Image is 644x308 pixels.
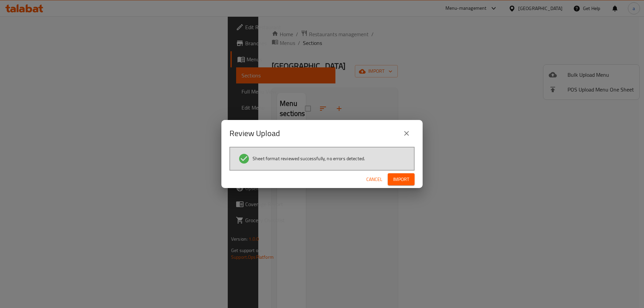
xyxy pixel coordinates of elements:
[253,155,365,162] span: Sheet format reviewed successfully, no errors detected.
[393,175,409,184] span: Import
[398,125,415,141] button: close
[366,175,382,184] span: Cancel
[364,173,385,186] button: Cancel
[388,173,415,186] button: Import
[229,128,280,139] h2: Review Upload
